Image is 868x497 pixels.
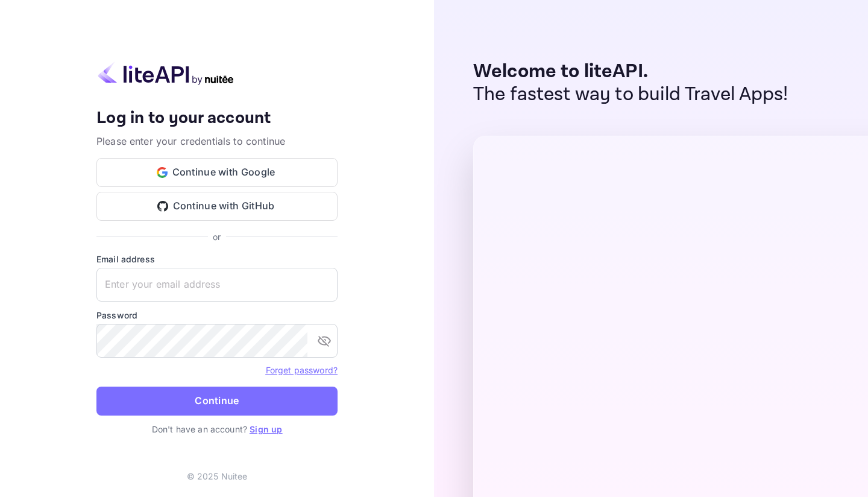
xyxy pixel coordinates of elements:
[96,253,338,265] label: Email address
[96,62,235,85] img: liteapi
[96,268,338,302] input: Enter your email address
[266,365,338,375] a: Forget password?
[213,230,221,243] p: or
[266,364,338,376] a: Forget password?
[187,470,248,483] p: © 2025 Nuitee
[312,329,336,353] button: toggle password visibility
[96,309,338,321] label: Password
[96,108,338,129] h4: Log in to your account
[473,60,788,83] p: Welcome to liteAPI.
[96,387,338,416] button: Continue
[96,423,338,435] p: Don't have an account?
[96,134,338,148] p: Please enter your credentials to continue
[473,83,788,106] p: The fastest way to build Travel Apps!
[96,192,338,221] button: Continue with GitHub
[96,158,338,187] button: Continue with Google
[250,424,282,434] a: Sign up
